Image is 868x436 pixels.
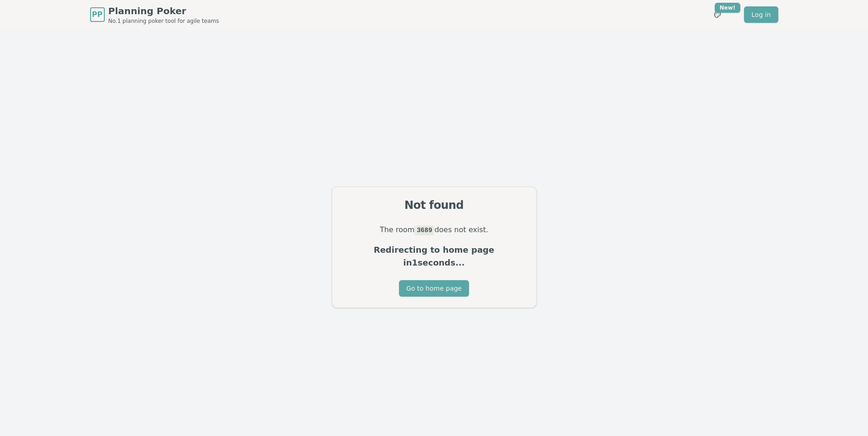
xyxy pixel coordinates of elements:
span: Planning Poker [108,5,219,17]
a: Log in [744,6,778,23]
button: New! [709,6,726,23]
span: PP [92,9,102,20]
a: PPPlanning PokerNo.1 planning poker tool for agile teams [90,5,219,25]
span: No.1 planning poker tool for agile teams [108,17,219,25]
button: Go to home page [399,280,469,297]
div: Not found [343,198,525,213]
div: New! [715,3,741,13]
code: 3689 [415,225,434,235]
p: The room does not exist. [343,223,525,236]
p: Redirecting to home page in 1 seconds... [343,244,525,269]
